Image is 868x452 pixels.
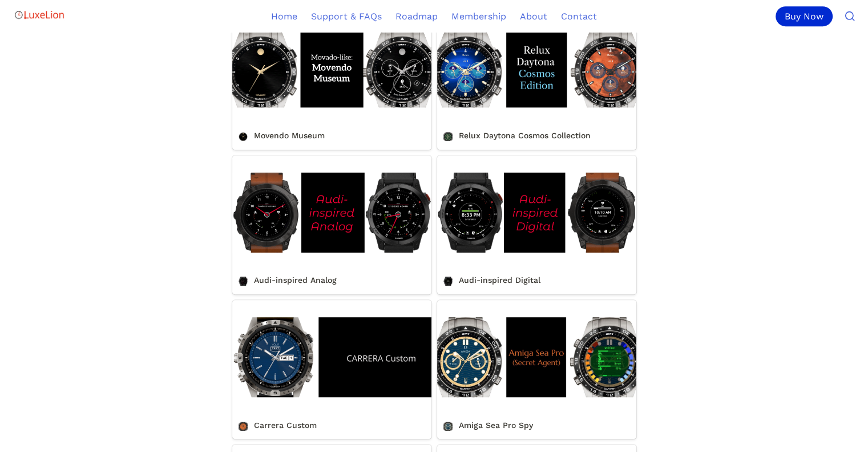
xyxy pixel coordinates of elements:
[776,6,833,26] div: Buy Now
[437,300,636,439] a: Amiga Sea Pro Spy
[232,155,431,294] a: Audi-inspired Analog
[437,155,636,294] a: Audi-inspired Digital
[232,11,431,150] a: Movendo Museum
[776,6,837,26] a: Buy Now
[232,300,431,439] a: Carrera Custom
[437,11,636,150] a: Relux Daytona Cosmos Collection
[14,3,65,26] img: Logo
